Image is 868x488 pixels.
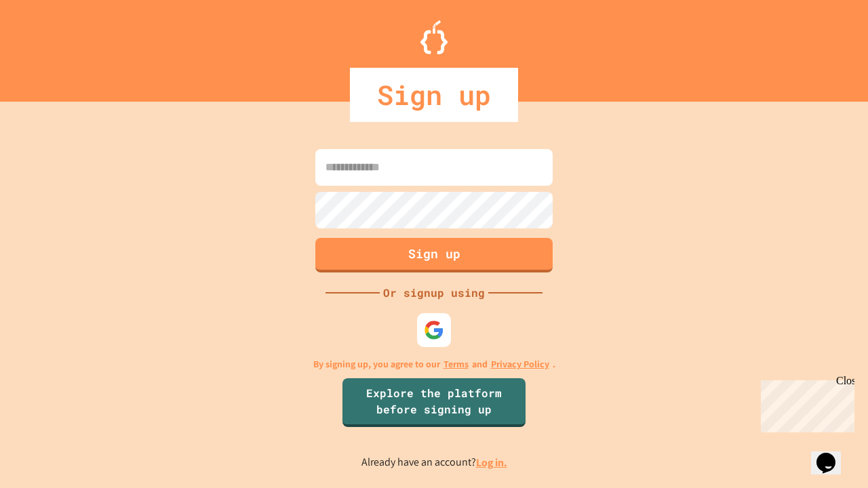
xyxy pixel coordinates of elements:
[361,454,507,471] p: Already have an account?
[5,5,94,86] div: Chat with us now!Close
[424,320,444,340] img: google-icon.svg
[811,434,854,474] iframe: chat widget
[443,357,469,371] a: Terms
[313,357,555,371] p: By signing up, you agree to our and .
[755,375,854,432] iframe: chat widget
[491,357,549,371] a: Privacy Policy
[315,238,553,272] button: Sign up
[350,68,518,122] div: Sign up
[380,285,488,301] div: Or signup using
[420,20,448,54] img: Logo.svg
[476,455,507,470] a: Log in.
[342,378,526,427] a: Explore the platform before signing up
